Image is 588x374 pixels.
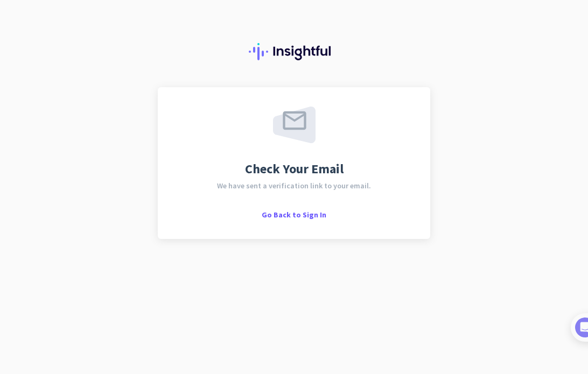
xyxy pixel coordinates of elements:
img: email-sent [273,107,316,143]
span: Check Your Email [245,163,344,175]
img: Insightful [249,43,339,60]
span: Go Back to Sign In [262,210,326,220]
span: We have sent a verification link to your email. [217,182,371,189]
